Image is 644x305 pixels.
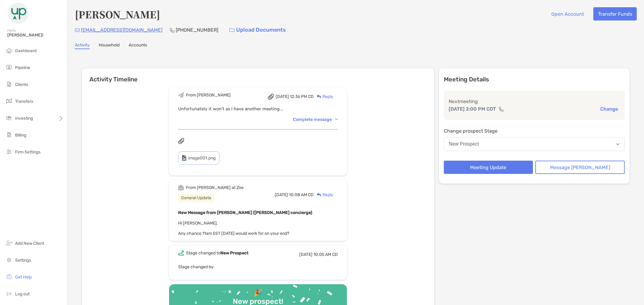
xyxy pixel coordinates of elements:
[5,47,13,54] img: dashboard icon
[176,26,218,34] p: [PHONE_NUMBER]
[5,290,13,297] img: logout icon
[5,273,13,280] img: get-help icon
[5,64,13,71] img: pipeline icon
[15,82,28,87] span: Clients
[444,76,625,83] p: Meeting Details
[444,137,625,151] button: New Prospect
[275,192,288,197] span: [DATE]
[220,250,248,256] b: New Prospect
[82,68,434,83] h6: Activity Timeline
[251,288,265,297] div: 🎉
[290,94,314,99] span: 12:36 PM CD
[444,161,533,174] button: Meeting Update
[593,7,637,20] button: Transfer Funds
[178,221,289,236] span: Hi [PERSON_NAME], Any chance 11am EST [DATE] would work for on your end?
[182,155,186,161] img: type
[178,92,184,98] img: Event icon
[299,252,312,257] span: [DATE]
[444,127,625,135] p: Change prospect Stage
[75,28,80,32] img: Email Icon
[276,94,289,99] span: [DATE]
[186,250,248,256] div: Stage changed to
[546,7,588,20] button: Open Account
[178,263,338,271] p: Stage changed by:
[129,42,147,49] a: Accounts
[15,291,30,297] span: Log out
[15,258,31,263] span: Settings
[7,33,64,38] span: [PERSON_NAME]!
[15,99,33,104] span: Transfers
[535,161,625,174] button: Message [PERSON_NAME]
[75,7,160,21] h4: [PERSON_NAME]
[188,156,216,161] span: image001.png
[178,210,312,215] b: New Message from [PERSON_NAME] ([PERSON_NAME] concierge)
[5,131,13,138] img: billing icon
[15,133,26,138] span: Billing
[314,192,333,198] div: Reply
[15,116,33,121] span: Investing
[289,192,314,197] span: 10:08 AM CD
[5,80,13,88] img: clients icon
[317,193,321,197] img: Reply icon
[178,138,184,144] img: attachments
[178,250,184,256] img: Event icon
[317,95,321,99] img: Reply icon
[81,26,162,34] p: [EMAIL_ADDRESS][DOMAIN_NAME]
[226,24,290,36] a: Upload Documents
[15,241,44,246] span: Add New Client
[186,185,244,190] div: From [PERSON_NAME] at Zoe
[449,105,496,113] p: [DATE] 2:00 PM CDT
[268,94,274,100] img: attachment
[335,118,338,120] img: Chevron icon
[15,275,32,280] span: Get Help
[449,98,620,105] p: Next meeting
[5,114,13,121] img: investing icon
[229,28,235,32] img: button icon
[178,194,214,202] div: General Update
[178,106,283,112] span: Unfortunately it won’t as I have another meeting...
[7,2,29,24] img: Zoe Logo
[5,239,13,247] img: add_new_client icon
[314,93,333,100] div: Reply
[178,185,184,190] img: Event icon
[449,141,479,147] div: New Prospect
[170,28,175,33] img: Phone Icon
[598,106,620,112] button: Change
[498,107,504,112] img: communication type
[15,149,40,155] span: Firm Settings
[293,117,338,122] div: Complete message
[313,252,338,257] span: 10:05 AM CD
[15,48,37,53] span: Dashboard
[5,256,13,263] img: settings icon
[616,143,620,145] img: Open dropdown arrow
[15,65,30,70] span: Pipeline
[75,42,90,49] a: Activity
[5,97,13,105] img: transfers icon
[99,42,120,49] a: Household
[5,148,13,155] img: firm-settings icon
[186,93,231,98] div: From [PERSON_NAME]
